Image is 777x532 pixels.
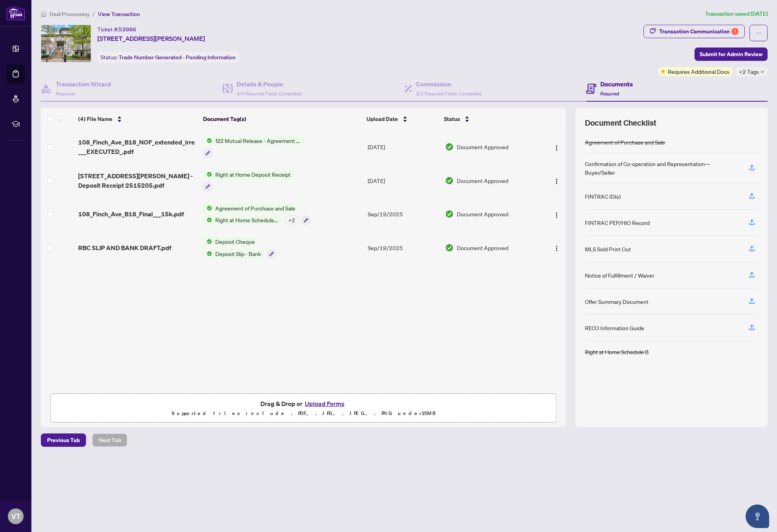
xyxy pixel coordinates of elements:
[98,11,140,18] span: View Transaction
[585,297,649,306] div: Offer Summary Document
[367,115,398,123] span: Upload Date
[302,399,347,409] button: Upload Forms
[365,231,442,265] td: Sep/19/2025
[444,115,460,123] span: Status
[668,67,729,76] span: Requires Additional Docs
[553,212,560,218] img: Logo
[6,6,25,20] img: logo
[78,115,112,123] span: (4) File Name
[203,204,212,212] img: Status Icon
[585,347,649,356] div: Right at Home Schedule B
[643,25,745,38] button: Transaction Communication1
[97,25,136,34] div: Ticket #:
[203,170,212,179] img: Status Icon
[585,218,650,227] div: FINTRAC PEP/HIO Record
[739,67,759,76] span: +2 Tags
[212,249,264,258] span: Deposit Slip - Bank
[457,243,508,252] span: Document Approved
[363,108,440,130] th: Upload Date
[260,399,347,409] span: Drag & Drop or
[445,243,454,252] img: Document Status
[41,25,91,62] img: IMG-C12388476_1.jpg
[49,11,89,18] span: Deal Processing
[41,433,86,447] button: Previous Tab
[550,141,563,153] button: Logo
[585,192,621,201] div: FINTRAC ID(s)
[445,176,454,185] img: Document Status
[731,28,739,35] div: 1
[756,30,761,36] span: ellipsis
[51,394,556,423] span: Drag & Drop orUpload FormsSupported files include .PDF, .JPG, .JPEG, .PNG under25MB
[236,91,302,97] span: 4/4 Required Fields Completed
[41,11,46,17] span: home
[203,136,305,157] button: Status Icon122 Mutual Release - Agreement of Purchase and Sale
[416,91,481,97] span: 2/2 Required Fields Completed
[78,137,197,156] span: 108_Finch_Ave_B18_NOF_extended_irre___EXECUTED_.pdf
[659,25,739,38] div: Transaction Communication
[585,324,644,332] div: RECO Information Guide
[203,204,310,225] button: Status IconAgreement of Purchase and SaleStatus IconRight at Home Schedule B+2
[553,145,560,151] img: Logo
[212,204,299,212] span: Agreement of Purchase and Sale
[600,91,619,97] span: Required
[75,108,200,130] th: (4) File Name
[585,138,665,146] div: Agreement of Purchase and Sale
[585,117,656,128] span: Document Checklist
[203,237,212,246] img: Status Icon
[553,178,560,185] img: Logo
[203,237,276,258] button: Status IconDeposit ChequeStatus IconDeposit Slip - Bank
[441,108,537,130] th: Status
[700,48,762,60] span: Submit for Admin Review
[585,245,631,253] div: MLS Sold Print Out
[203,136,212,145] img: Status Icon
[97,34,205,43] span: [STREET_ADDRESS][PERSON_NAME]
[457,176,508,185] span: Document Approved
[78,209,184,219] span: 108_Finch_Ave_B18_Final___15k.pdf
[78,243,171,252] span: RBC SLIP AND BANK DRAFT.pdf
[55,409,552,418] p: Supported files include .PDF, .JPG, .JPEG, .PNG under 25 MB
[212,237,258,246] span: Deposit Cheque
[212,136,305,145] span: 122 Mutual Release - Agreement of Purchase and Sale
[97,52,239,62] div: Status:
[365,164,442,197] td: [DATE]
[695,48,768,61] button: Submit for Admin Review
[56,91,75,97] span: Required
[746,505,769,528] button: Open asap
[203,216,212,224] img: Status Icon
[553,245,560,252] img: Logo
[92,433,127,447] button: Next Tab
[365,130,442,164] td: [DATE]
[445,210,454,218] img: Document Status
[11,511,20,522] span: VT
[47,434,80,446] span: Previous Tab
[600,79,633,89] h4: Documents
[457,143,508,151] span: Document Approved
[585,271,654,280] div: Notice of Fulfillment / Waiver
[119,54,236,61] span: Trade Number Generated - Pending Information
[92,9,95,18] li: /
[285,216,299,224] div: + 2
[457,210,508,218] span: Document Approved
[705,9,768,18] article: Transaction saved [DATE]
[365,197,442,231] td: Sep/19/2025
[550,241,563,254] button: Logo
[236,79,302,89] h4: Details & People
[212,216,282,224] span: Right at Home Schedule B
[445,143,454,151] img: Document Status
[56,79,111,89] h4: Transaction Wizard
[761,70,764,74] span: down
[203,249,212,258] img: Status Icon
[78,171,197,190] span: [STREET_ADDRESS][PERSON_NAME] - Deposit Receipt 2515205.pdf
[550,208,563,220] button: Logo
[585,159,739,177] div: Confirmation of Co-operation and Representation—Buyer/Seller
[203,170,294,191] button: Status IconRight at Home Deposit Receipt
[550,174,563,187] button: Logo
[212,170,294,179] span: Right at Home Deposit Receipt
[119,26,136,33] span: 53986
[416,79,481,89] h4: Commission
[200,108,364,130] th: Document Tag(s)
